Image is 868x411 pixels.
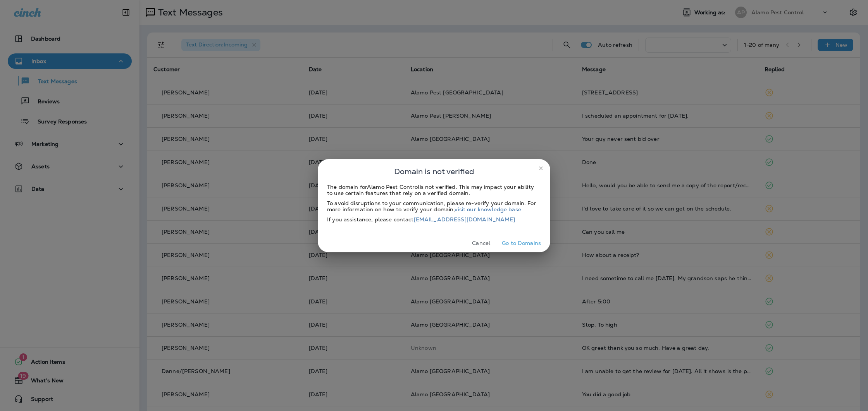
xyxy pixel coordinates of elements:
div: If you assistance, please contact [327,216,541,223]
a: visit our knowledge base [455,206,521,213]
button: close [535,162,547,175]
button: Go to Domains [499,237,544,249]
span: Domain is not verified [394,165,474,178]
div: The domain for Alamo Pest Control is not verified. This may impact your ability to use certain fe... [327,184,541,196]
button: Cancel [467,237,496,249]
div: To avoid disruptions to your communication, please re-verify your domain. For more information on... [327,200,541,212]
a: [EMAIL_ADDRESS][DOMAIN_NAME] [414,216,515,223]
